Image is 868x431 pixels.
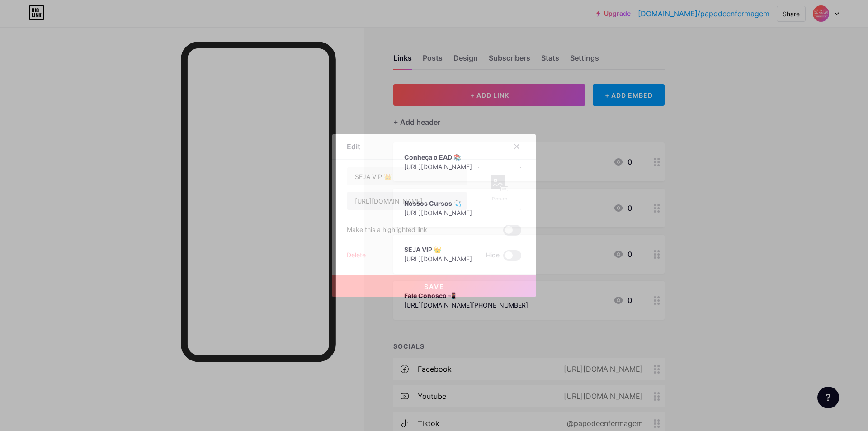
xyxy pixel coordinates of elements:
[347,192,467,210] input: URL
[347,250,366,261] div: Delete
[424,283,444,290] span: Save
[491,195,509,202] div: Picture
[347,225,427,236] div: Make this a highlighted link
[332,275,536,297] button: Save
[347,167,467,185] input: Title
[486,250,500,261] span: Hide
[347,141,360,152] div: Edit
